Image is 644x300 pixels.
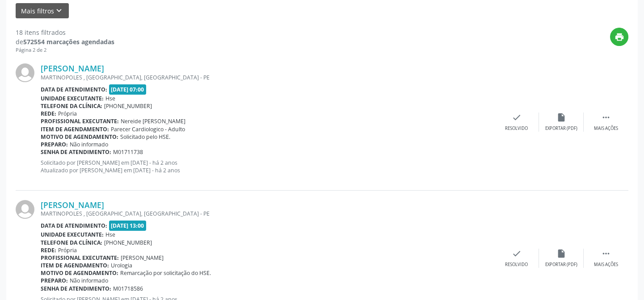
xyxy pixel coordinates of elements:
b: Data de atendimento: [41,222,107,229]
span: M01718586 [113,285,143,292]
button: print [610,28,628,46]
p: Solicitado por [PERSON_NAME] em [DATE] - há 2 anos Atualizado por [PERSON_NAME] em [DATE] - há 2 ... [41,159,494,174]
b: Rede: [41,110,56,117]
b: Senha de atendimento: [41,148,111,156]
b: Preparo: [41,277,68,284]
b: Preparo: [41,141,68,148]
span: Hse [105,231,115,238]
div: Exportar (PDF) [545,262,577,268]
img: img [16,63,34,82]
b: Profissional executante: [41,117,119,125]
div: Exportar (PDF) [545,125,577,132]
div: 18 itens filtrados [16,28,114,37]
span: [PERSON_NAME] [121,254,164,262]
span: Urologia [111,262,132,269]
div: Resolvido [505,125,528,132]
span: Parecer Cardiologico - Adulto [111,125,185,133]
i: check [512,112,522,122]
b: Item de agendamento: [41,262,109,269]
i: insert_drive_file [556,249,566,258]
a: [PERSON_NAME] [41,63,104,73]
div: MARTINOPOLES , [GEOGRAPHIC_DATA], [GEOGRAPHIC_DATA] - PE [41,210,494,217]
div: Página 2 de 2 [16,46,114,54]
button: Mais filtroskeyboard_arrow_down [16,3,69,19]
b: Telefone da clínica: [41,102,102,110]
span: Própria [58,110,77,117]
b: Senha de atendimento: [41,285,111,292]
i: print [615,32,624,42]
img: img [16,200,34,219]
span: Hse [105,95,115,102]
a: [PERSON_NAME] [41,200,104,210]
b: Item de agendamento: [41,125,109,133]
i:  [601,112,611,122]
b: Motivo de agendamento: [41,269,118,277]
i: insert_drive_file [556,112,566,122]
div: Resolvido [505,262,528,268]
b: Unidade executante: [41,231,104,238]
b: Profissional executante: [41,254,119,262]
span: Nereide [PERSON_NAME] [121,117,185,125]
i: check [512,249,522,258]
span: Remarcação por solicitação do HSE. [120,269,211,277]
b: Data de atendimento: [41,86,107,93]
b: Unidade executante: [41,95,104,102]
div: Mais ações [594,262,618,268]
div: de [16,37,114,46]
span: [PHONE_NUMBER] [104,239,152,246]
span: Solicitado pelo HSE. [120,133,170,141]
b: Rede: [41,246,56,254]
span: [PHONE_NUMBER] [104,102,152,110]
span: M01711738 [113,148,143,156]
span: Própria [58,246,77,254]
span: [DATE] 07:00 [109,84,147,95]
b: Motivo de agendamento: [41,133,118,141]
span: Não informado [70,141,108,148]
div: Mais ações [594,125,618,132]
i: keyboard_arrow_down [54,6,64,16]
span: Não informado [70,277,108,284]
b: Telefone da clínica: [41,239,102,246]
strong: 572554 marcações agendadas [23,37,114,46]
i:  [601,249,611,258]
div: MARTINOPOLES , [GEOGRAPHIC_DATA], [GEOGRAPHIC_DATA] - PE [41,74,494,81]
span: [DATE] 13:00 [109,221,147,231]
